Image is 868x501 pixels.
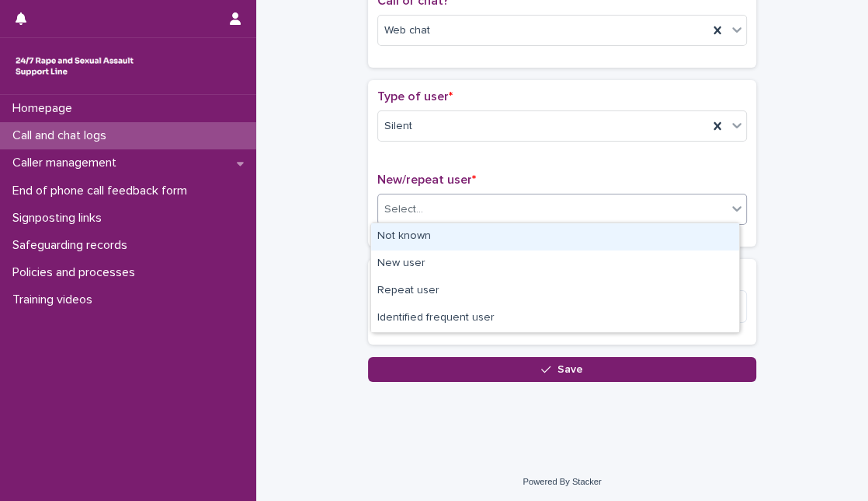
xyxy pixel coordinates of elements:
[6,238,140,253] p: Safeguarding records
[371,223,739,250] div: Not known
[6,156,129,170] p: Caller management
[6,293,105,307] p: Training videos
[557,364,583,375] span: Save
[6,184,200,198] p: End of phone call feedback form
[384,23,430,39] span: Web chat
[6,101,85,116] p: Homepage
[377,173,476,186] span: New/repeat user
[371,278,739,305] div: Repeat user
[12,51,137,82] img: rhQMoQhaT3yELyF149Cw
[384,118,412,135] span: Silent
[384,201,423,218] div: Select...
[6,211,114,226] p: Signposting links
[377,90,453,103] span: Type of user
[6,265,148,280] p: Policies and processes
[368,357,756,382] button: Save
[371,250,739,278] div: New user
[523,477,601,486] a: Powered By Stacker
[371,305,739,332] div: Identified frequent user
[6,128,119,143] p: Call and chat logs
